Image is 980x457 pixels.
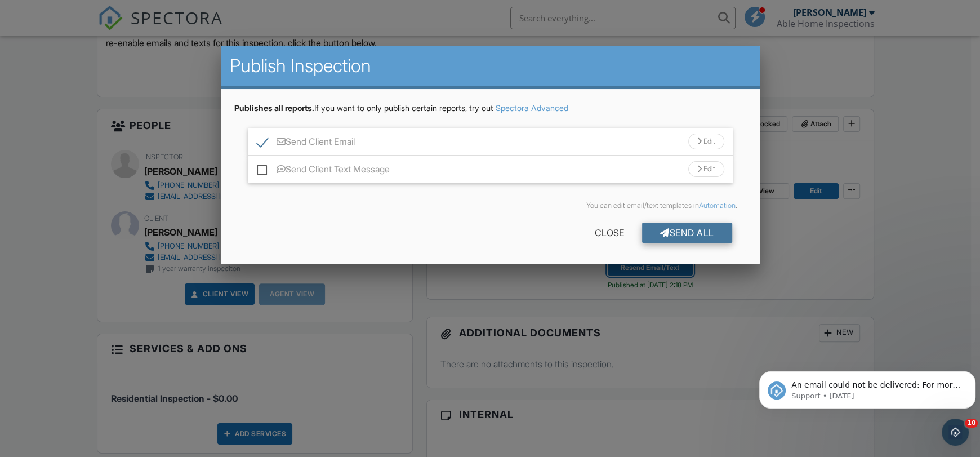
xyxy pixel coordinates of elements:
iframe: Intercom live chat [942,419,969,446]
span: 10 [965,419,978,428]
span: If you want to only publish certain reports, try out [234,103,493,113]
div: You can edit email/text templates in . [243,201,737,210]
a: Spectora Advanced [496,103,568,113]
div: Edit [688,161,724,177]
iframe: Intercom notifications message [755,348,980,427]
div: Edit [688,134,724,149]
label: Send Client Text Message [257,164,390,178]
h2: Publish Inspection [230,55,751,77]
div: Send All [642,223,732,243]
strong: Publishes all reports. [234,103,314,113]
a: Automation [699,201,736,210]
div: Close [577,223,642,243]
label: Send Client Email [257,136,355,150]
